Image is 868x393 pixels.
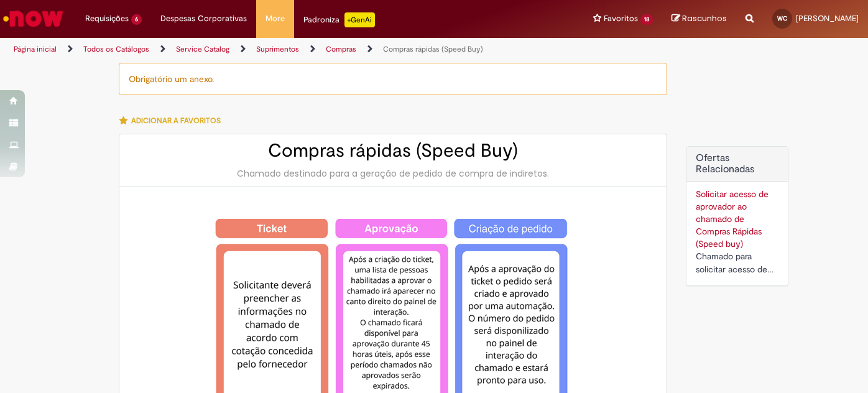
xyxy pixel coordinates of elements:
a: Página inicial [14,44,57,54]
span: Adicionar a Favoritos [131,116,221,126]
div: Obrigatório um anexo. [119,63,667,95]
span: 6 [131,14,142,25]
div: Padroniza [303,12,375,27]
span: Despesas Corporativas [160,12,247,25]
a: Service Catalog [176,44,229,54]
a: Rascunhos [672,13,727,25]
div: Ofertas Relacionadas [686,146,788,286]
button: Adicionar a Favoritos [119,108,228,134]
span: Requisições [85,12,129,25]
a: Todos os Catálogos [83,44,149,54]
span: Favoritos [604,12,638,25]
div: Chamado para solicitar acesso de aprovador ao ticket de Speed buy [696,250,778,276]
img: ServiceNow [1,6,65,31]
span: More [265,12,285,25]
span: WC [777,14,787,22]
a: Solicitar acesso de aprovador ao chamado de Compras Rápidas (Speed buy) [696,188,769,249]
span: 18 [640,14,653,25]
div: Chamado destinado para a geração de pedido de compra de indiretos. [132,167,654,180]
span: Rascunhos [682,12,727,24]
a: Compras rápidas (Speed Buy) [383,44,483,54]
ul: Trilhas de página [9,38,570,61]
h2: Ofertas Relacionadas [696,153,778,175]
h2: Compras rápidas (Speed Buy) [132,141,654,161]
a: Compras [326,44,356,54]
p: +GenAi [344,12,375,27]
span: [PERSON_NAME] [796,13,859,24]
a: Suprimentos [256,44,299,54]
